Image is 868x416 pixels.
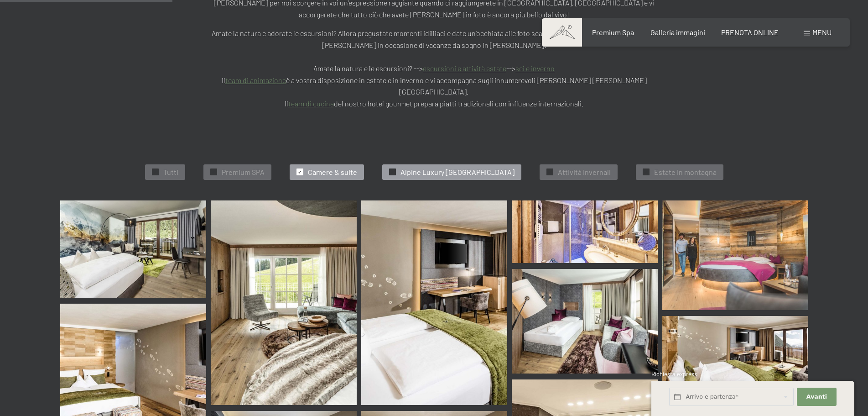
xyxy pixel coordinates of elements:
a: team di animazione [225,76,286,84]
span: Estate in montagna [654,167,717,177]
a: team di cucina [288,99,334,108]
a: Galleria immagini [650,28,705,37]
img: Immagini [662,200,808,310]
span: Alpine Luxury [GEOGRAPHIC_DATA] [400,167,515,177]
span: Premium SPA [222,167,265,177]
span: Menu [812,28,832,37]
span: Avanti [806,393,827,401]
img: Immagini [662,316,808,398]
span: ✓ [153,169,157,175]
img: Immagini [512,269,658,374]
button: Avanti [797,388,836,406]
span: Camere & suite [308,167,357,177]
a: sci e inverno [515,64,555,73]
a: escursioni e attività estate [423,64,506,73]
img: Immagini [512,200,658,263]
span: Tutti [163,167,178,177]
img: Immagini [361,200,507,405]
a: Premium Spa [592,28,634,37]
span: ✓ [548,169,551,175]
span: ✓ [644,169,648,175]
span: Attivitá invernali [558,167,611,177]
span: ✓ [212,169,215,175]
img: Immagini [211,200,357,405]
span: ✓ [298,169,301,175]
span: Richiesta express [651,370,697,378]
img: Immagini [60,200,206,298]
a: PRENOTA ONLINE [721,28,779,37]
p: Amate la natura e adorate le escursioni? Allora pregustate momenti idilliaci e date un’occhiata a... [206,27,662,109]
span: ✓ [390,169,394,175]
